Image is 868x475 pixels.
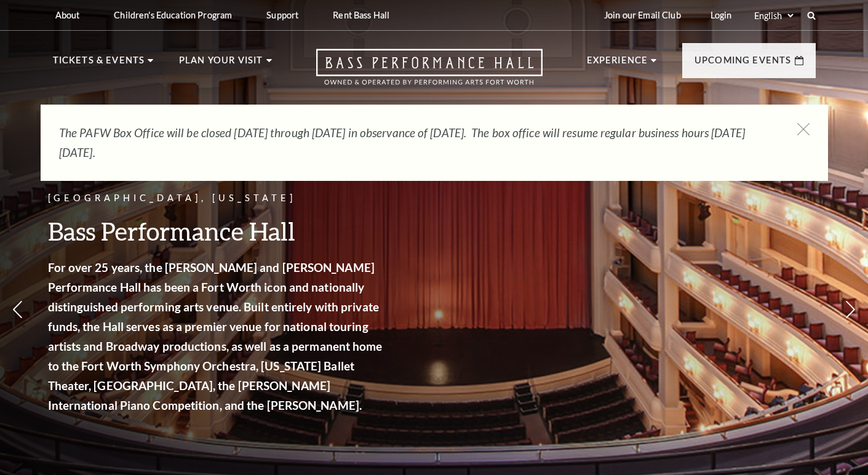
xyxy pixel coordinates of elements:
p: Children's Education Program [114,10,232,20]
p: Support [266,10,298,20]
p: [GEOGRAPHIC_DATA], [US_STATE] [48,191,386,206]
h3: Bass Performance Hall [48,215,386,247]
em: The PAFW Box Office will be closed [DATE] through [DATE] in observance of [DATE]. The box office ... [59,126,745,159]
p: Experience [587,53,648,75]
p: Plan Your Visit [179,53,263,75]
p: Upcoming Events [695,53,792,75]
p: Tickets & Events [53,53,145,75]
p: About [55,10,80,20]
select: Select: [752,10,795,22]
strong: For over 25 years, the [PERSON_NAME] and [PERSON_NAME] Performance Hall has been a Fort Worth ico... [48,260,383,412]
p: Rent Bass Hall [333,10,389,20]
